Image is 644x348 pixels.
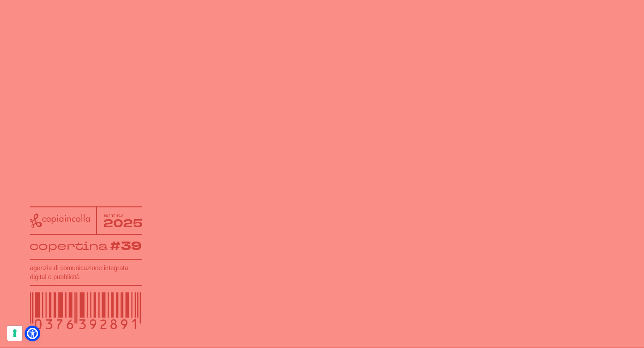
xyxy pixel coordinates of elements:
[30,238,108,254] tspan: copertina
[110,238,142,255] tspan: #39
[103,216,142,231] tspan: 2025
[30,263,142,281] h1: agenzia di comunicazione integrata, digital e pubblicità
[103,211,123,219] tspan: anno
[7,326,22,341] button: Le tue preferenze relative al consenso per le tecnologie di tracciamento
[27,328,38,339] a: Open Accessibility Menu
